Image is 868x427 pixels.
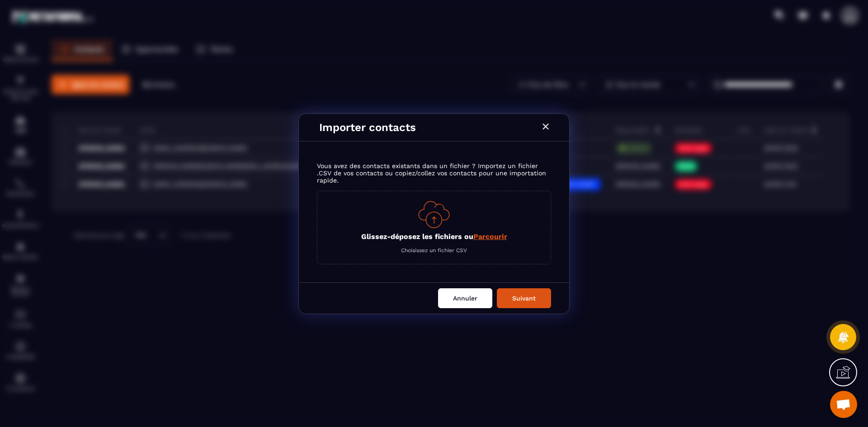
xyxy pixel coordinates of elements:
button: Annuler [438,288,492,308]
button: Suivant [497,288,551,308]
img: Cloud Icon [418,201,450,228]
div: Ouvrir le chat [830,391,857,418]
p: Glissez-déposez les fichiers ou [361,232,507,241]
p: Importer contacts [319,121,540,134]
span: Choisissez un fichier CSV [401,247,467,253]
span: Parcourir [473,232,507,241]
p: Vous avez des contacts existants dans un fichier ? Importez un fichier .CSV de vos contacts ou co... [317,162,551,191]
